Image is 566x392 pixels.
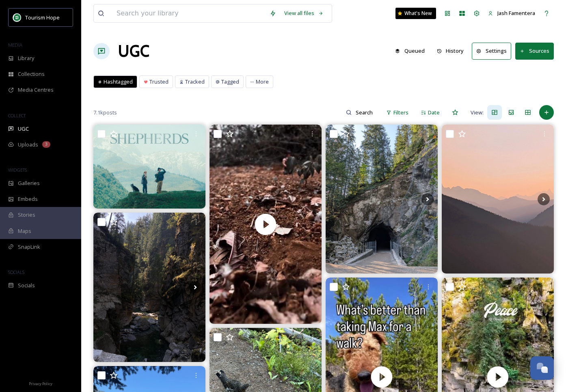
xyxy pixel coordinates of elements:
button: Queued [391,43,429,59]
img: Exploring the famous Othello tunnels and Coquihalla Canyon with a suprise at the end . . . #othel... [326,125,438,274]
span: Socials [18,282,35,289]
img: thumbnail [210,125,322,324]
span: Media Centres [18,86,54,94]
img: I couldn't decide which to post. . #canadiancascades #cascademountains #sunset #mountains #mannin... [442,125,554,274]
a: What's New [395,8,436,19]
a: UGC [118,39,149,63]
a: Privacy Policy [29,378,52,388]
button: Open Chat [530,356,554,380]
span: Tracked [185,78,205,86]
span: Trusted [149,78,169,86]
video: Rambo #rambo #sly #rambofirstblood #rambofirstbloodpart2 #silvesterstallone #stallone #richardcre... [210,125,322,324]
span: Hashtagged [104,78,133,86]
span: Tourism Hope [25,14,60,21]
span: UGC [18,125,29,133]
span: COLLECT [8,112,26,118]
span: Uploads [18,141,38,149]
span: MEDIA [8,42,22,48]
span: Jash Famentera [497,9,535,17]
span: SOCIALS [8,269,24,275]
button: History [433,43,468,59]
span: Filters [393,109,408,116]
span: 7.1k posts [93,109,117,116]
span: Library [18,54,34,62]
span: Privacy Policy [29,381,52,386]
span: Stories [18,211,35,219]
a: Settings [472,43,515,59]
span: SnapLink [18,243,40,251]
img: logo.png [13,13,21,22]
span: View: [471,109,484,116]
a: Jash Famentera [484,5,539,21]
button: Settings [472,43,511,59]
span: Tagged [221,78,239,86]
span: Date [428,109,440,116]
a: Queued [391,43,433,59]
span: More [256,78,269,86]
span: Embeds [18,195,38,203]
input: Search [352,104,378,121]
span: Galleries [18,179,40,187]
button: Sources [515,43,554,59]
span: WIDGETS [8,167,27,173]
div: 3 [42,141,50,148]
img: Love this place⛰️ #othellotunnels #coquihallacanyonprovincialpark [93,213,205,362]
span: Collections [18,70,45,78]
img: SEPTEMBER 22 REEL ON THE RIVER: SHEPHERDS, 7pm, SilverCity at The Junction. Come early for best s... [93,125,205,209]
a: View all files [280,5,328,21]
span: Maps [18,227,31,235]
input: Search your library [112,4,266,22]
a: History [433,43,472,59]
